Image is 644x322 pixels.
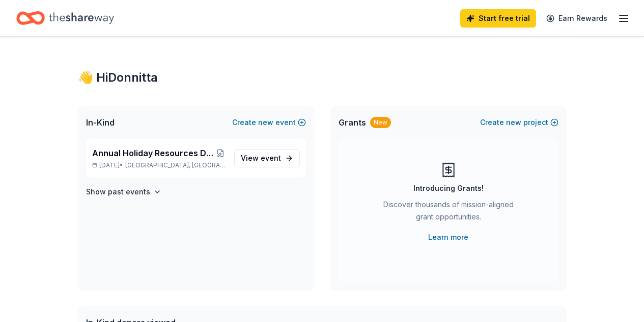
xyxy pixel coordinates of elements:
[540,9,613,28] a: Earn Rewards
[232,116,306,129] button: Createnewevent
[78,69,567,86] div: 👋 Hi Donnitta
[16,6,114,30] a: Home
[261,154,281,162] span: event
[428,231,468,243] a: Learn more
[241,152,281,164] span: View
[258,116,273,129] span: new
[480,116,558,129] button: Createnewproject
[460,9,536,28] a: Start free trial
[339,116,366,129] span: Grants
[370,117,391,128] div: New
[125,161,226,169] span: [GEOGRAPHIC_DATA], [GEOGRAPHIC_DATA]
[86,186,150,198] h4: Show past events
[413,182,484,194] div: Introducing Grants!
[86,116,115,129] span: In-Kind
[234,149,300,167] a: View event
[92,161,226,169] p: [DATE] •
[506,116,521,129] span: new
[379,199,518,227] div: Discover thousands of mission-aligned grant opportunities.
[92,147,215,159] span: Annual Holiday Resources Distribution- Christmas Drive
[86,186,161,198] button: Show past events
